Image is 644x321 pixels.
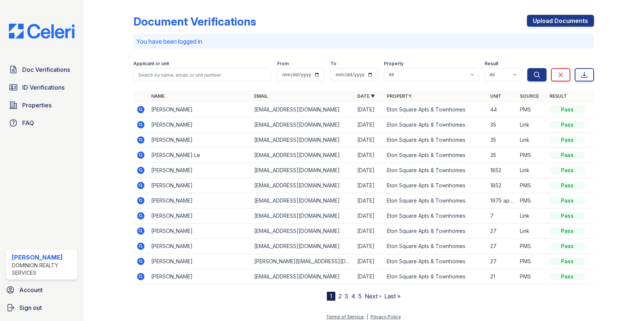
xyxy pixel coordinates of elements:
[22,83,64,92] span: ID Verifications
[517,193,547,208] td: PMS
[6,80,77,95] a: ID Verifications
[133,15,256,28] div: Document Verifications
[384,148,487,163] td: Eton Square Apts & Townhomes
[384,239,487,254] td: Eton Square Apts & Townhomes
[550,197,585,204] div: Pass
[3,300,80,315] a: Sign out
[148,117,251,133] td: [PERSON_NAME]
[354,163,384,178] td: [DATE]
[354,239,384,254] td: [DATE]
[517,148,547,163] td: PMS
[384,224,487,239] td: Eton Square Apts & Townhomes
[354,148,384,163] td: [DATE]
[6,98,77,113] a: Properties
[487,163,517,178] td: 1852
[384,208,487,224] td: Eton Square Apts & Townhomes
[251,239,354,254] td: [EMAIL_ADDRESS][DOMAIN_NAME]
[22,118,34,127] span: FAQ
[251,133,354,148] td: [EMAIL_ADDRESS][DOMAIN_NAME]
[517,269,547,284] td: PMS
[487,148,517,163] td: 35
[251,208,354,224] td: [EMAIL_ADDRESS][DOMAIN_NAME]
[12,262,74,277] div: Dominion Realty Services
[12,253,74,262] div: [PERSON_NAME]
[357,93,375,99] a: Date ▼
[326,314,364,320] a: Terms of Service
[487,224,517,239] td: 27
[354,254,384,269] td: [DATE]
[22,65,70,74] span: Doc Verifications
[327,292,335,301] div: 1
[517,208,547,224] td: Link
[277,61,289,67] label: From
[354,269,384,284] td: [DATE]
[251,117,354,133] td: [EMAIL_ADDRESS][DOMAIN_NAME]
[251,224,354,239] td: [EMAIL_ADDRESS][DOMAIN_NAME]
[371,314,401,320] a: Privacy Policy
[22,101,52,110] span: Properties
[151,93,165,99] a: Name
[384,292,401,300] a: Last »
[550,93,567,99] a: Result
[520,93,539,99] a: Source
[487,193,517,208] td: 1975 apt 35
[19,285,43,294] span: Account
[550,227,585,235] div: Pass
[550,273,585,280] div: Pass
[550,212,585,220] div: Pass
[148,254,251,269] td: [PERSON_NAME]
[354,208,384,224] td: [DATE]
[251,163,354,178] td: [EMAIL_ADDRESS][DOMAIN_NAME]
[3,24,80,39] img: CE_Logo_Blue-a8612792a0a2168367f1c8372b55b34899dd931a85d93a1a3d3e32e68fde9ad4.png
[517,239,547,254] td: PMS
[148,163,251,178] td: [PERSON_NAME]
[487,117,517,133] td: 35
[148,102,251,117] td: [PERSON_NAME]
[351,292,355,300] a: 4
[550,106,585,113] div: Pass
[487,178,517,193] td: 1852
[331,61,336,67] label: To
[251,269,354,284] td: [EMAIL_ADDRESS][DOMAIN_NAME]
[384,117,487,133] td: Eton Square Apts & Townhomes
[487,102,517,117] td: 44
[384,193,487,208] td: Eton Square Apts & Townhomes
[148,193,251,208] td: [PERSON_NAME]
[517,163,547,178] td: Link
[384,133,487,148] td: Eton Square Apts & Townhomes
[358,292,362,300] a: 5
[148,239,251,254] td: [PERSON_NAME]
[485,61,498,67] label: Result
[487,269,517,284] td: 21
[517,224,547,239] td: Link
[550,151,585,159] div: Pass
[550,243,585,250] div: Pass
[254,93,268,99] a: Email
[490,93,501,99] a: Unit
[251,148,354,163] td: [EMAIL_ADDRESS][DOMAIN_NAME]
[527,15,594,27] a: Upload Documents
[6,62,77,77] a: Doc Verifications
[517,133,547,148] td: Link
[487,239,517,254] td: 27
[384,269,487,284] td: Eton Square Apts & Townhomes
[148,148,251,163] td: [PERSON_NAME] Le
[148,224,251,239] td: [PERSON_NAME]
[354,178,384,193] td: [DATE]
[366,314,368,320] div: |
[19,303,42,312] span: Sign out
[354,224,384,239] td: [DATE]
[550,121,585,128] div: Pass
[136,37,591,46] p: You have been logged in
[251,193,354,208] td: [EMAIL_ADDRESS][DOMAIN_NAME]
[251,102,354,117] td: [EMAIL_ADDRESS][DOMAIN_NAME]
[550,167,585,174] div: Pass
[354,117,384,133] td: [DATE]
[517,178,547,193] td: PMS
[517,102,547,117] td: PMS
[517,254,547,269] td: PMS
[148,269,251,284] td: [PERSON_NAME]
[251,178,354,193] td: [EMAIL_ADDRESS][DOMAIN_NAME]
[354,193,384,208] td: [DATE]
